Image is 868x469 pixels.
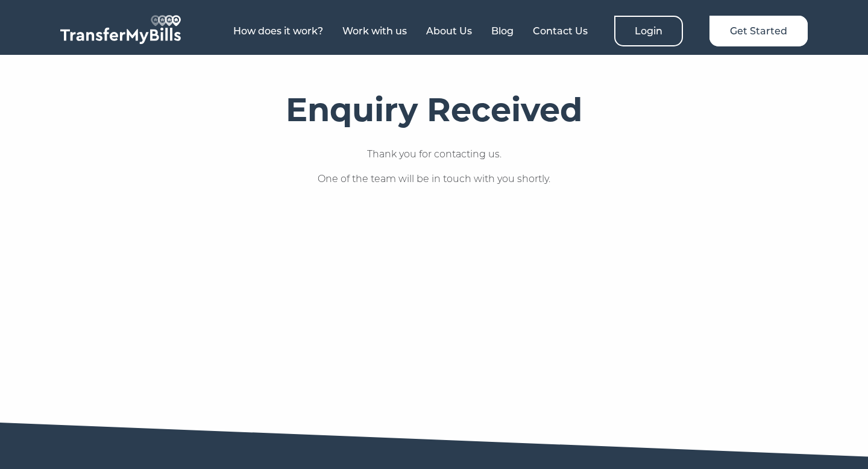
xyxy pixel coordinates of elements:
[60,15,181,44] img: TransferMyBills.com - Helping ease the stress of moving
[614,16,683,46] a: Login
[318,171,550,187] p: One of the team will be in touch with you shortly.
[286,91,582,128] h1: Enquiry Received
[367,146,502,162] p: Thank you for contacting us.
[533,25,588,37] a: Contact Us
[342,25,407,37] a: Work with us
[233,25,323,37] a: How does it work?
[709,16,808,46] a: Get Started
[426,25,472,37] a: About Us
[491,25,514,37] a: Blog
